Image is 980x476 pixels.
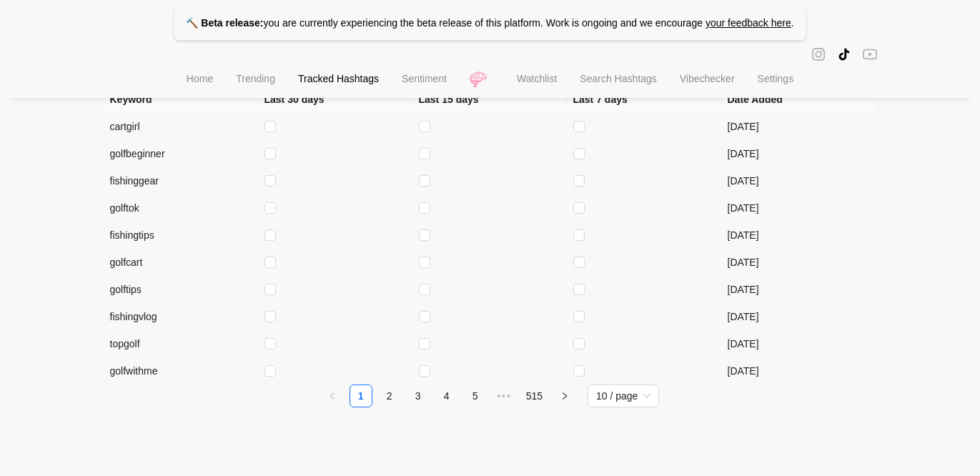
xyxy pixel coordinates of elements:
li: 3 [407,385,430,407]
th: Keyword [104,86,259,113]
span: instagram [811,46,826,62]
li: Next Page [553,385,576,407]
a: 5 [465,385,486,407]
td: golftok [104,194,259,222]
td: [DATE] [722,357,876,385]
td: [DATE] [722,194,876,222]
button: right [553,385,576,407]
li: 1 [350,385,372,407]
a: 1 [350,385,372,407]
th: Last 7 days [568,86,722,113]
span: Home [187,73,213,84]
td: [DATE] [722,330,876,357]
td: [DATE] [722,113,876,140]
th: Last 15 days [413,86,568,113]
li: Previous Page [321,385,344,407]
th: Last 30 days [259,86,413,113]
button: left [321,385,344,407]
span: 10 / page [596,385,650,407]
li: 4 [435,385,458,407]
span: left [328,392,337,400]
span: ••• [493,385,515,407]
td: [DATE] [722,140,876,167]
td: cartgirl [104,113,259,140]
span: youtube [863,46,877,62]
td: fishingvlog [104,303,259,330]
a: 515 [522,385,547,407]
li: 2 [378,385,401,407]
span: Trending [236,73,275,84]
li: 5 [464,385,487,407]
span: Sentiment [402,73,447,84]
div: Page Size [588,385,659,407]
td: fishingtips [104,222,259,249]
td: [DATE] [722,249,876,276]
td: [DATE] [722,167,876,194]
th: Date Added [722,86,876,113]
a: 2 [379,385,400,407]
a: 3 [407,385,429,407]
span: Search Hashtags [580,73,656,84]
td: [DATE] [722,276,876,303]
span: right [560,392,569,400]
td: golfbeginner [104,140,259,167]
td: golfcart [104,249,259,276]
span: Watchlist [517,73,557,84]
td: [DATE] [722,222,876,249]
p: you are currently experiencing the beta release of this platform. Work is ongoing and we encourage . [174,6,805,40]
td: fishinggear [104,167,259,194]
td: [DATE] [722,303,876,330]
span: Vibechecker [680,73,735,84]
a: your feedback here [706,17,791,29]
a: 4 [436,385,457,407]
strong: 🔨 Beta release: [186,17,263,29]
td: golftips [104,276,259,303]
td: golfwithme [104,357,259,385]
li: 515 [521,385,548,407]
span: Tracked Hashtags [298,73,379,84]
li: Next 5 Pages [493,385,515,407]
span: Settings [758,73,794,84]
td: topgolf [104,330,259,357]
